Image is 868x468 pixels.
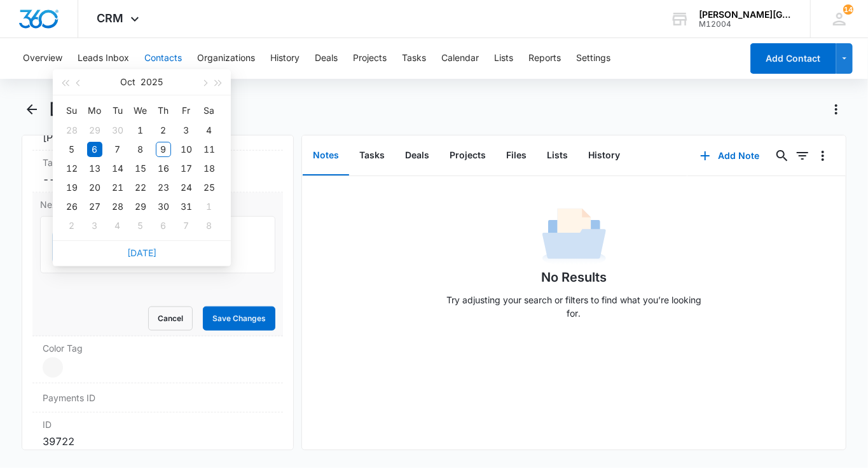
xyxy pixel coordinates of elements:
button: Files [496,136,537,175]
td: 2025-10-22 [129,178,152,197]
img: No Data [542,204,606,268]
td: 2025-10-16 [152,159,175,178]
td: 2025-11-08 [198,216,221,235]
button: 2025 [141,69,163,95]
dd: [PERSON_NAME] [43,130,273,145]
div: 3 [87,218,102,233]
th: Fr [175,100,198,121]
div: 30 [110,123,125,138]
h1: [PERSON_NAME] [49,100,176,119]
div: 10 [179,142,194,157]
td: 2025-10-06 [83,140,106,159]
dt: ID [43,418,273,431]
button: Projects [439,136,496,175]
div: 26 [64,199,79,214]
div: 30 [156,199,171,214]
td: 2025-10-24 [175,178,198,197]
td: 2025-10-08 [129,140,152,159]
div: 24 [179,180,194,195]
td: 2025-10-04 [198,121,221,140]
button: Save Changes [203,306,275,331]
td: 2025-09-30 [106,121,129,140]
div: 9 [156,142,171,157]
div: 25 [202,180,217,195]
div: 1 [202,199,217,214]
a: [DATE] [127,247,156,258]
label: Color Tag [43,341,273,355]
td: 2025-11-06 [152,216,175,235]
span: 14 [843,4,853,15]
button: Tasks [402,38,426,79]
div: 6 [87,142,102,157]
div: 23 [156,180,171,195]
div: account name [699,10,792,20]
button: Cancel [148,306,193,331]
button: Overflow Menu [813,146,833,166]
td: 2025-10-30 [152,197,175,216]
div: Color Tag [32,336,283,383]
div: 16 [156,161,171,176]
td: 2025-10-09 [152,140,175,159]
td: 2025-09-29 [83,121,106,140]
td: 2025-11-02 [60,216,83,235]
button: Settings [576,38,610,79]
div: 3 [179,123,194,138]
button: Organizations [197,38,255,79]
td: 2025-10-29 [129,197,152,216]
div: 19 [64,180,79,195]
td: 2025-10-21 [106,178,129,197]
th: Th [152,100,175,121]
button: Projects [353,38,387,79]
td: 2025-10-25 [198,178,221,197]
div: 31 [179,199,194,214]
td: 2025-10-10 [175,140,198,159]
div: 17 [179,161,194,176]
td: 2025-10-18 [198,159,221,178]
button: Deals [315,38,338,79]
div: 2 [156,123,171,138]
div: 28 [110,199,125,214]
button: Lists [494,38,513,79]
button: Tasks [349,136,395,175]
button: Filters [792,146,813,166]
div: 5 [133,218,148,233]
button: History [270,38,300,79]
dd: 39722 [43,434,273,449]
label: Next Contact Date [40,198,275,211]
div: 21 [110,180,125,195]
div: 11 [202,142,217,157]
td: 2025-10-17 [175,159,198,178]
div: 12 [64,161,79,176]
button: Actions [826,99,846,120]
td: 2025-10-05 [60,140,83,159]
button: Add Note [687,141,772,171]
button: Calendar [441,38,479,79]
div: 4 [202,123,217,138]
th: Sa [198,100,221,121]
p: Try adjusting your search or filters to find what you’re looking for. [441,293,708,320]
td: 2025-10-01 [129,121,152,140]
button: Leads Inbox [78,38,129,79]
div: 29 [133,199,148,214]
td: 2025-10-19 [60,178,83,197]
td: 2025-10-15 [129,159,152,178]
button: Search... [772,146,792,166]
td: 2025-10-20 [83,178,106,197]
td: 2025-10-26 [60,197,83,216]
div: 5 [64,142,79,157]
div: 1 [133,123,148,138]
button: Overview [23,38,62,79]
th: Tu [106,100,129,121]
div: 14 [110,161,125,176]
div: 27 [87,199,102,214]
div: 7 [179,218,194,233]
div: ID39722 [32,413,283,455]
div: 20 [87,180,102,195]
div: 7 [110,142,125,157]
td: 2025-10-28 [106,197,129,216]
td: 2025-10-23 [152,178,175,197]
button: Oct [121,69,136,95]
td: 2025-10-13 [83,159,106,178]
div: Tags--- [32,151,283,193]
td: 2025-10-11 [198,140,221,159]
